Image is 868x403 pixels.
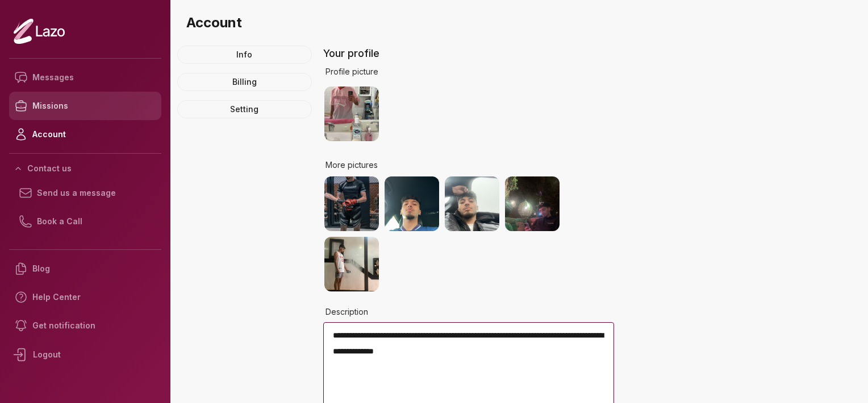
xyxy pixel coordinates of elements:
[14,179,157,207] a: Send us a message
[323,46,614,61] p: Your profile
[177,46,312,64] a: Info
[325,306,368,318] span: Description
[9,63,161,92] a: Messages
[177,100,312,118] a: Setting
[9,340,161,369] div: Logout
[9,254,161,283] a: Blog
[9,120,161,149] a: Account
[9,179,161,245] div: Contact us
[9,92,161,120] a: Missions
[9,283,161,311] a: Help Center
[9,311,161,340] a: Get notification
[14,207,157,236] a: Book a Call
[9,158,161,179] button: Contact us
[177,73,312,91] a: Billing
[325,159,378,171] span: More pictures
[325,66,378,77] span: Profile picture
[186,14,859,32] h3: Account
